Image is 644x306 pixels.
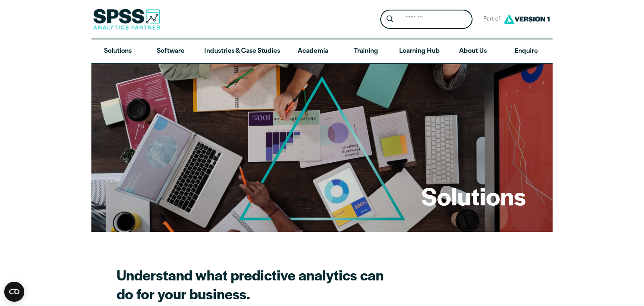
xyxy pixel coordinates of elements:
[479,13,501,26] span: Part of
[144,39,197,64] a: Software
[387,16,393,23] svg: Search magnifying glass icon
[91,39,144,64] a: Solutions
[380,10,473,29] form: Site Header Search Form
[501,11,552,27] img: Version1 Logo
[392,39,447,64] a: Learning Hub
[382,12,398,27] button: Search magnifying glass icon
[421,179,526,212] h1: Solutions
[447,39,499,64] a: About Us
[91,39,553,64] nav: Desktop version of site main menu
[197,39,287,64] a: Industries & Case Studies
[340,39,392,64] a: Training
[93,9,160,30] img: SPSS Analytics Partner
[500,39,553,64] a: Enquire
[117,265,396,303] h2: Understand what predictive analytics can do for your business.
[287,39,340,64] a: Academia
[4,282,24,302] button: Open CMP widget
